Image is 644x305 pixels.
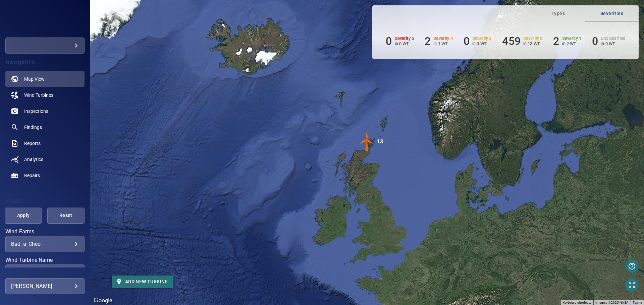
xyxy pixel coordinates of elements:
span: Severities [589,9,635,18]
a: inspections noActive [5,103,85,119]
span: Types [535,9,581,18]
gmp-advanced-marker: 13 [357,132,377,153]
a: Terms (opens in new tab) [633,301,642,304]
h6: 0 [464,35,470,48]
h6: 459 [502,35,520,48]
label: Wind Turbine Name [5,257,85,263]
span: Apply [13,211,34,220]
h4: Navigation [5,59,85,66]
div: Bad_a_Cheo [11,241,79,247]
div: Wind Turbine Name [5,264,85,281]
h6: Severity 3 [472,36,492,41]
a: windturbines noActive [5,87,85,103]
h6: 2 [553,35,559,48]
span: Reports [24,140,41,147]
li: Severity 4 [425,35,453,48]
img: windFarmIconCat4.svg [357,132,377,152]
span: Repairs [24,172,40,179]
div: [PERSON_NAME] [11,281,79,292]
span: Inspections [24,108,48,115]
h6: Severity 4 [433,36,453,41]
p: in 2 WT [562,41,582,46]
span: Add new turbine [117,278,168,286]
h6: Unclassified [601,36,625,41]
button: Reset [47,208,85,224]
li: Severity Unclassified [592,35,625,48]
span: Findings [24,124,42,131]
h4: Filters [5,198,85,204]
img: Google [92,296,114,305]
a: repairs noActive [5,167,85,183]
p: in 0 WT [472,41,492,46]
div: rwe [5,37,85,54]
div: Wind Farms [5,236,85,252]
li: Severity 1 [553,35,581,48]
h6: 0 [592,35,598,48]
span: Wind Turbines [24,92,53,98]
a: findings noActive [5,119,85,135]
p: in 0 WT [395,41,414,46]
a: analytics noActive [5,151,85,167]
p: in 0 WT [601,41,625,46]
span: Analytics [24,156,43,163]
a: Open this area in Google Maps (opens a new window) [92,296,114,305]
label: Wind Farms [5,229,85,234]
span: Imagery ©2025 NASA [595,301,629,304]
li: Severity 3 [464,35,492,48]
button: Apply [5,208,42,224]
div: 13 [377,132,383,152]
p: in 13 WT [523,41,543,46]
p: in 1 WT [433,41,453,46]
span: Reset [56,211,76,220]
li: Severity 2 [502,35,542,48]
button: Keyboard shortcuts [562,300,591,305]
h6: 0 [386,35,392,48]
li: Severity 5 [386,35,414,48]
img: rwe-logo [33,17,57,23]
h6: Severity 2 [523,36,543,41]
h6: 2 [425,35,431,48]
h6: Severity 1 [562,36,582,41]
a: map active [5,71,85,87]
h6: Severity 5 [395,36,414,41]
span: Map View [24,76,45,82]
button: Add new turbine [112,276,173,288]
a: reports noActive [5,135,85,151]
